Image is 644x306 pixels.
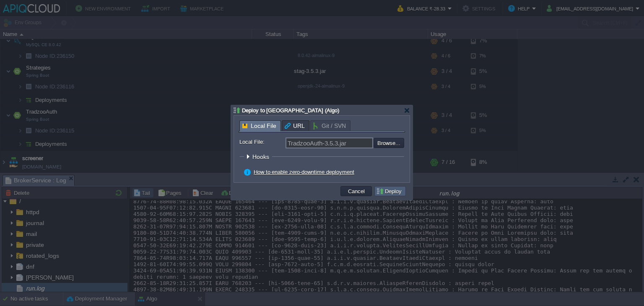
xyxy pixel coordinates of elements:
span: Deploy to [GEOGRAPHIC_DATA] (Algo) [242,107,339,114]
a: How to enable zero-downtime deployment [254,169,354,175]
label: Local File: [239,137,285,146]
button: Cancel [345,187,367,195]
span: Git / SVN [313,121,346,131]
span: Hooks [252,153,271,160]
span: Local File [242,121,276,131]
span: URL [285,121,305,131]
button: Deploy [376,187,404,195]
